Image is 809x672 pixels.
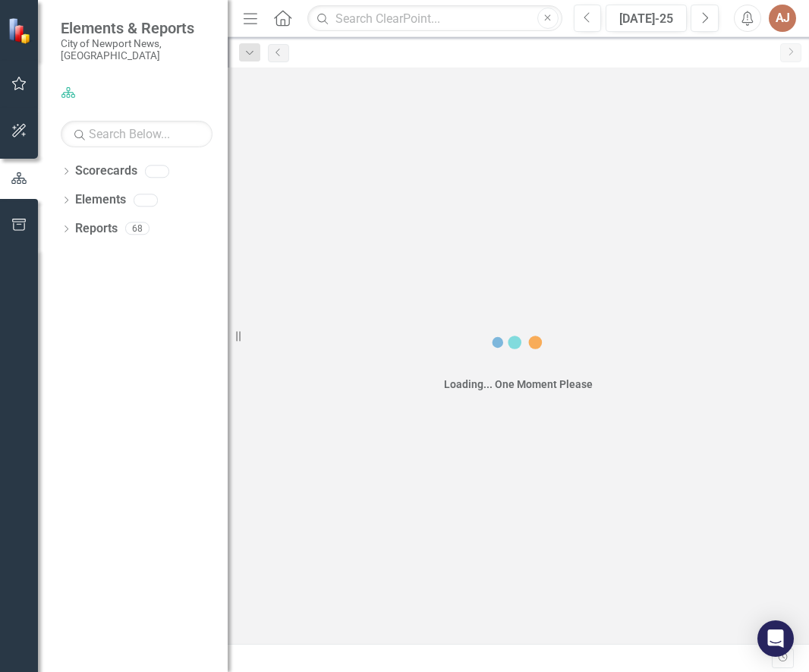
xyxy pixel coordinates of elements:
span: Elements & Reports [61,19,212,37]
a: Reports [75,220,118,238]
div: [DATE]-25 [611,10,682,28]
small: City of Newport News, [GEOGRAPHIC_DATA] [61,37,212,62]
button: [DATE]-25 [606,5,687,32]
input: Search ClearPoint... [307,5,562,32]
div: Loading... One Moment Please [444,377,593,392]
button: AJ [769,5,796,32]
div: 68 [125,222,150,235]
a: Elements [75,191,126,209]
input: Search Below... [61,121,212,147]
div: Open Intercom Messenger [757,620,794,657]
img: ClearPoint Strategy [8,17,34,43]
a: Scorecards [75,162,137,180]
